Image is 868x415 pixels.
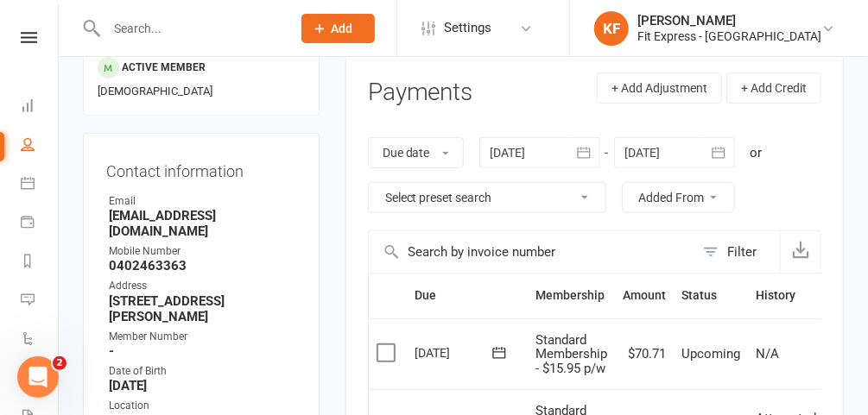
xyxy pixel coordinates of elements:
div: or [751,142,763,163]
button: Add [301,14,375,43]
div: Mobile Number [109,243,296,260]
div: Member Number [109,329,296,345]
span: [DEMOGRAPHIC_DATA] [98,85,212,97]
strong: [DATE] [109,378,296,393]
div: Location [109,398,296,414]
div: [DATE] [415,339,495,366]
div: Filter [727,242,757,262]
th: Status [675,274,749,318]
button: Added From [622,182,735,213]
a: Reports [21,243,60,282]
a: Payments [21,204,60,243]
span: Settings [444,9,491,47]
h3: Contact information [106,156,296,180]
button: Filter [694,231,780,273]
strong: [EMAIL_ADDRESS][DOMAIN_NAME] [109,208,296,239]
span: Standard Membership - $15.95 p/w [536,332,608,376]
th: Membership [529,274,616,318]
a: People [21,127,60,166]
button: Due date [368,137,464,168]
h3: Payments [368,79,473,106]
strong: - [109,343,296,359]
th: History [749,274,825,318]
div: Date of Birth [109,363,296,380]
span: Active member [122,61,206,73]
span: Upcoming [682,346,741,362]
div: [PERSON_NAME] [637,13,821,28]
div: Address [109,278,296,294]
input: Search... [101,16,279,41]
button: + Add Adjustment [597,72,722,104]
a: Calendar [21,166,60,204]
input: Search by invoice number [369,231,694,273]
strong: 0402463363 [109,258,296,274]
div: Fit Express - [GEOGRAPHIC_DATA] [637,28,821,44]
td: $70.71 [616,318,675,390]
div: Email [109,193,296,210]
th: Amount [616,274,675,318]
div: KF [594,11,629,46]
strong: [STREET_ADDRESS][PERSON_NAME] [109,293,296,324]
span: Add [332,22,353,35]
span: 2 [53,356,67,370]
span: N/A [757,346,780,362]
th: Due [408,274,529,318]
a: Dashboard [21,88,60,127]
button: + Add Credit [726,72,821,104]
iframe: Intercom live chat [17,356,59,398]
